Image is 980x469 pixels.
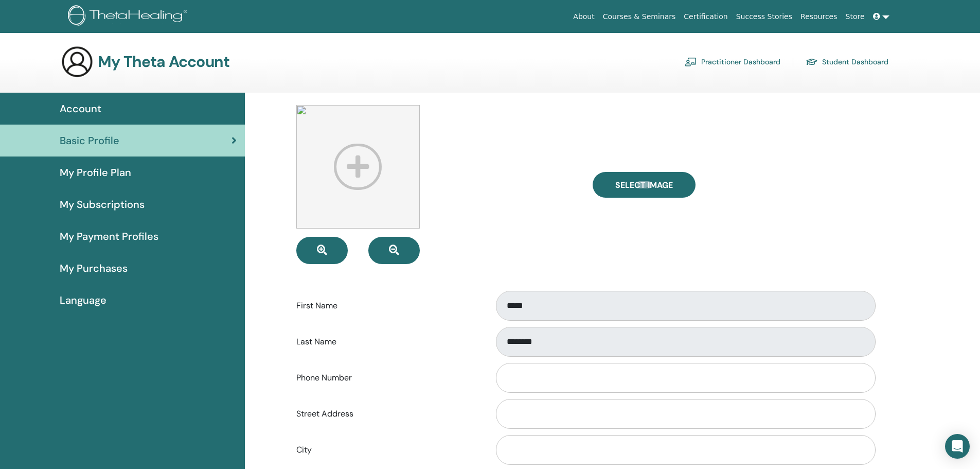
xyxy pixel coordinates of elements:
[98,53,229,71] h3: My Theta Account
[637,181,651,188] input: Select Image
[289,368,486,388] label: Phone Number
[68,5,191,28] img: logo.png
[615,180,673,190] span: Select Image
[569,7,598,26] a: About
[60,197,145,212] span: My Subscriptions
[599,7,680,26] a: Courses & Seminars
[289,440,486,460] label: City
[685,54,780,70] a: Practitioner Dashboard
[60,260,128,276] span: My Purchases
[732,7,796,26] a: Success Stories
[685,57,697,66] img: chalkboard-teacher.svg
[806,58,818,66] img: graduation-cap.svg
[945,434,970,459] div: Open Intercom Messenger
[796,7,842,26] a: Resources
[296,105,420,229] img: profile
[289,296,486,316] label: First Name
[842,7,869,26] a: Store
[60,101,101,116] span: Account
[289,404,486,424] label: Street Address
[61,45,94,78] img: generic-user-icon.jpg
[680,7,732,26] a: Certification
[806,54,888,70] a: Student Dashboard
[60,165,131,180] span: My Profile Plan
[60,229,158,244] span: My Payment Profiles
[289,332,486,352] label: Last Name
[60,133,119,148] span: Basic Profile
[60,292,106,308] span: Language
